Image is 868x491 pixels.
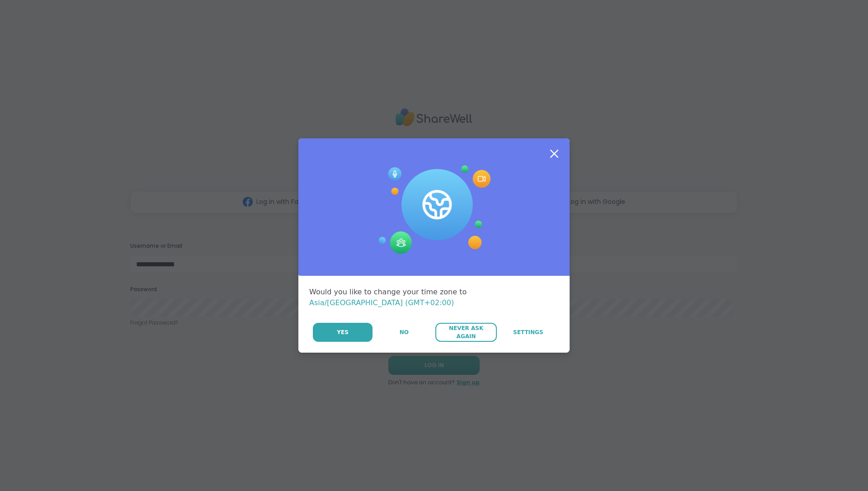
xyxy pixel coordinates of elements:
[513,328,543,336] span: Settings
[440,324,492,340] span: Never Ask Again
[309,287,559,308] div: Would you like to change your time zone to
[498,323,559,342] a: Settings
[400,328,409,336] span: No
[337,328,349,336] span: Yes
[309,298,454,307] span: Asia/[GEOGRAPHIC_DATA] (GMT+02:00)
[435,323,496,342] button: Never Ask Again
[373,323,434,342] button: No
[313,323,373,342] button: Yes
[377,165,491,254] img: Session Experience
